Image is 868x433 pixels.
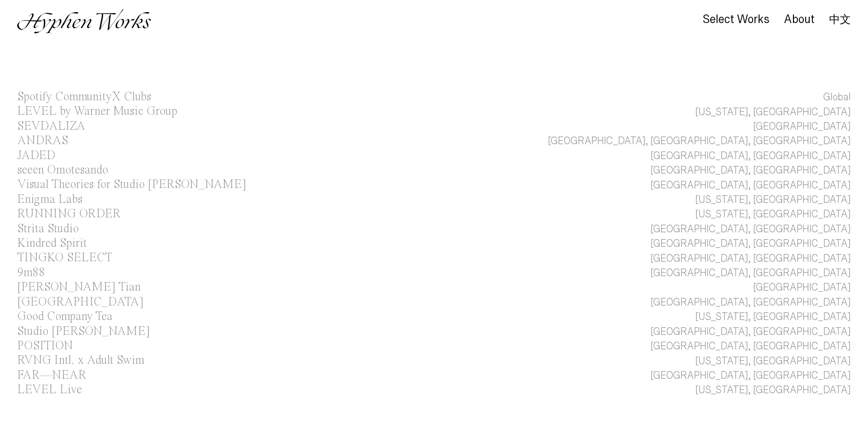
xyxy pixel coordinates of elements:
[829,14,851,24] a: 中文
[823,90,851,104] div: Global
[17,296,144,308] div: [GEOGRAPHIC_DATA]
[17,311,113,323] div: Good Company Tea
[548,134,851,148] div: [GEOGRAPHIC_DATA], [GEOGRAPHIC_DATA], [GEOGRAPHIC_DATA]
[17,150,56,162] div: JADED
[17,281,141,293] div: [PERSON_NAME] Tian
[695,105,851,119] div: [US_STATE], [GEOGRAPHIC_DATA]
[17,354,144,367] div: RVNG Intl. x Adult Swim
[17,91,151,103] div: Spotify CommunityX Clubs
[17,105,177,118] div: LEVEL by Warner Music Group
[17,208,121,220] div: RUNNING ORDER
[17,340,73,352] div: POSITION
[651,222,851,236] div: [GEOGRAPHIC_DATA], [GEOGRAPHIC_DATA]
[17,267,45,279] div: 9m88
[695,193,851,207] div: [US_STATE], [GEOGRAPHIC_DATA]
[784,13,815,26] div: About
[17,325,150,338] div: Studio [PERSON_NAME]
[17,252,112,264] div: TINGKO SELECT
[17,179,246,191] div: Visual Theories for Studio [PERSON_NAME]
[753,280,851,295] div: [GEOGRAPHIC_DATA]
[695,310,851,324] div: [US_STATE], [GEOGRAPHIC_DATA]
[17,193,82,206] div: Enigma Labs
[695,354,851,368] div: [US_STATE], [GEOGRAPHIC_DATA]
[651,325,851,339] div: [GEOGRAPHIC_DATA], [GEOGRAPHIC_DATA]
[17,237,87,249] div: Kindred Spirit
[651,295,851,310] div: [GEOGRAPHIC_DATA], [GEOGRAPHIC_DATA]
[651,251,851,266] div: [GEOGRAPHIC_DATA], [GEOGRAPHIC_DATA]
[17,120,85,132] div: SEVDALIZA
[17,369,86,381] div: FAR—NEAR
[651,178,851,193] div: [GEOGRAPHIC_DATA], [GEOGRAPHIC_DATA]
[651,339,851,353] div: [GEOGRAPHIC_DATA], [GEOGRAPHIC_DATA]
[695,207,851,221] div: [US_STATE], [GEOGRAPHIC_DATA]
[753,119,851,134] div: [GEOGRAPHIC_DATA]
[784,15,815,25] a: About
[651,368,851,383] div: [GEOGRAPHIC_DATA], [GEOGRAPHIC_DATA]
[651,266,851,280] div: [GEOGRAPHIC_DATA], [GEOGRAPHIC_DATA]
[17,135,68,147] div: ANDRAS
[695,383,851,397] div: [US_STATE], [GEOGRAPHIC_DATA]
[17,9,151,33] img: Hyphen Works
[703,13,769,26] div: Select Works
[651,236,851,251] div: [GEOGRAPHIC_DATA], [GEOGRAPHIC_DATA]
[17,223,79,235] div: Strita Studio
[17,164,108,176] div: seeen Omotesando
[651,149,851,163] div: [GEOGRAPHIC_DATA], [GEOGRAPHIC_DATA]
[651,163,851,178] div: [GEOGRAPHIC_DATA], [GEOGRAPHIC_DATA]
[17,384,82,396] div: LEVEL Live
[703,15,769,25] a: Select Works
